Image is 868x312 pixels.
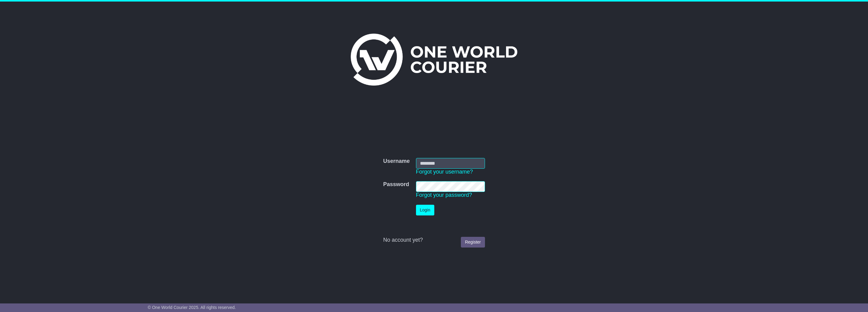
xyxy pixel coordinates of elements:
[383,158,410,165] label: Username
[351,34,517,86] img: One World
[416,169,473,175] a: Forgot your username?
[416,192,472,198] a: Forgot your password?
[383,237,485,244] div: No account yet?
[461,237,485,248] a: Register
[383,181,409,188] label: Password
[148,305,236,310] span: © One World Courier 2025. All rights reserved.
[416,205,434,215] button: Login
